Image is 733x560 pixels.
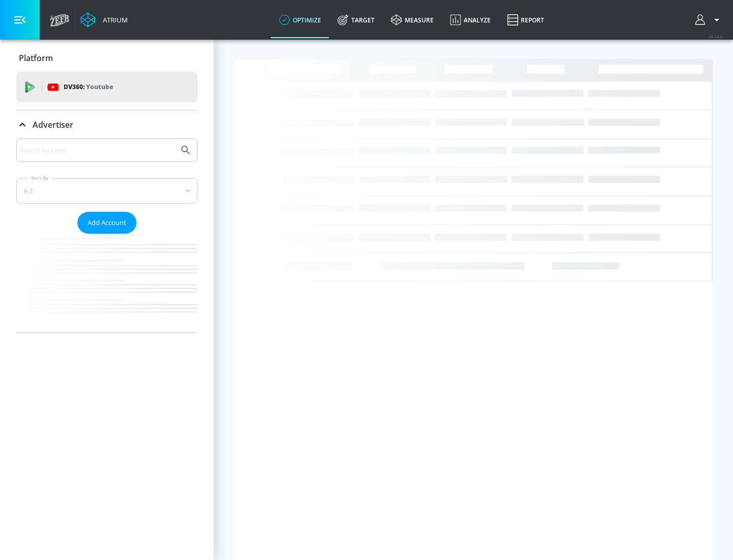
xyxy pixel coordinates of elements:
div: A-Z [16,178,198,204]
a: Report [499,2,552,38]
div: Advertiser [16,110,198,139]
span: v 4.24.0 [709,34,723,39]
div: Advertiser [16,138,198,332]
div: Atrium [99,15,128,24]
p: DV360: [64,81,113,93]
span: Add Account [88,217,126,229]
a: optimize [271,2,329,38]
div: DV360: Youtube [16,72,198,102]
a: Analyze [442,2,499,38]
p: Advertiser [33,119,73,130]
p: Youtube [86,81,113,92]
a: Atrium [80,12,128,27]
p: Platform [19,52,53,64]
label: Sort By [29,175,51,181]
a: Target [329,2,383,38]
a: measure [383,2,442,38]
nav: list of Advertiser [16,234,198,332]
button: Add Account [77,212,136,234]
input: Search by name [20,144,175,157]
div: Platform [16,44,198,72]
